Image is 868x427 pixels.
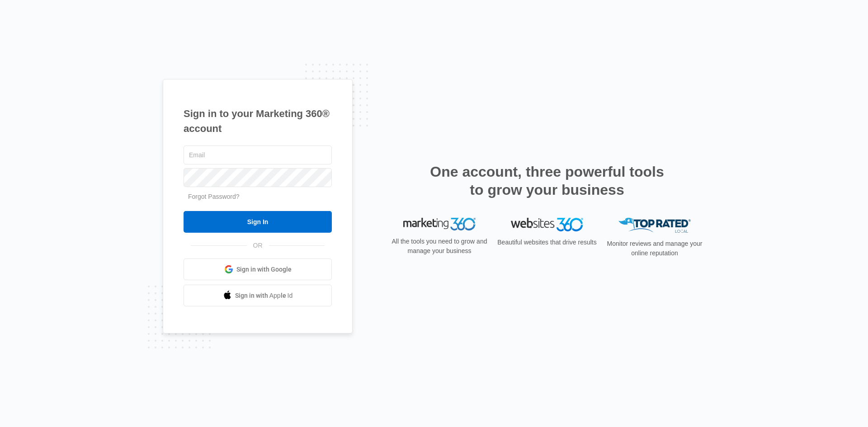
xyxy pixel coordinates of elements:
[427,163,667,199] h2: One account, three powerful tools to grow your business
[184,285,332,306] a: Sign in with Apple Id
[184,258,332,280] a: Sign in with Google
[403,218,476,230] img: Marketing 360
[496,238,598,247] p: Beautiful websites that drive results
[236,265,292,274] span: Sign in with Google
[235,291,293,300] span: Sign in with Apple Id
[184,211,332,233] input: Sign In
[184,106,332,136] h1: Sign in to your Marketing 360® account
[188,193,240,200] a: Forgot Password?
[511,218,583,231] img: Websites 360
[389,237,490,256] p: All the tools you need to grow and manage your business
[618,218,691,233] img: Top Rated Local
[604,239,705,258] p: Monitor reviews and manage your online reputation
[184,145,332,164] input: Email
[247,241,269,250] span: OR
